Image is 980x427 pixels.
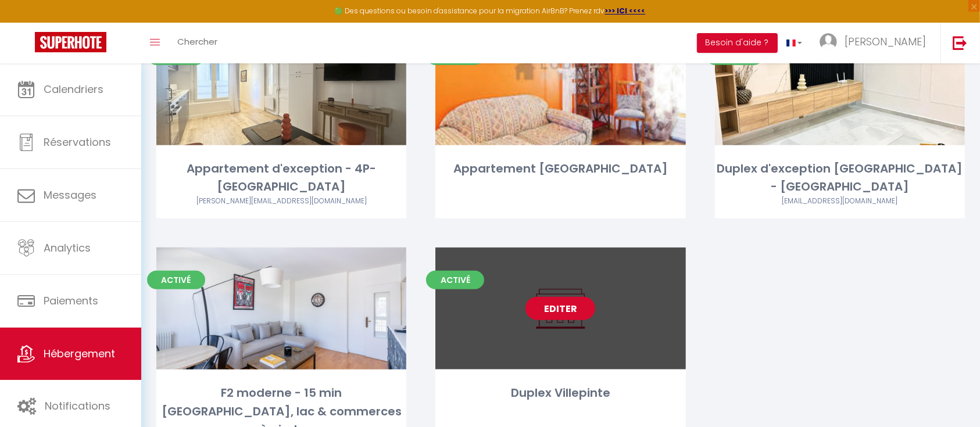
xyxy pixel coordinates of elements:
[45,399,110,413] span: Notifications
[44,135,111,149] span: Réservations
[156,196,406,207] div: Airbnb
[811,23,940,63] a: ... [PERSON_NAME]
[426,271,484,289] span: Activé
[435,160,685,178] div: Appartement [GEOGRAPHIC_DATA]
[697,33,778,53] button: Besoin d'aide ?
[953,35,967,50] img: logout
[44,188,96,202] span: Messages
[44,293,98,308] span: Paiements
[605,6,646,16] a: >>> ICI <<<<
[820,33,837,51] img: ...
[169,23,226,63] a: Chercher
[715,160,965,196] div: Duplex d'exception [GEOGRAPHIC_DATA] - [GEOGRAPHIC_DATA]
[156,160,406,196] div: Appartement d'exception - 4P- [GEOGRAPHIC_DATA]
[44,82,103,96] span: Calendriers
[845,34,926,49] span: [PERSON_NAME]
[435,384,685,402] div: Duplex Villepinte
[147,271,205,289] span: Activé
[525,297,595,320] a: Editer
[715,196,965,207] div: Airbnb
[177,35,217,48] span: Chercher
[44,346,115,361] span: Hébergement
[35,32,106,52] img: Super Booking
[44,241,91,255] span: Analytics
